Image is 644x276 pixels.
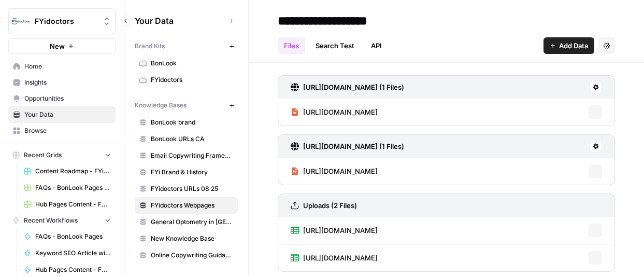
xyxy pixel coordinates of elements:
[365,37,388,54] a: API
[135,147,238,164] a: Email Copywriting Framework
[24,110,111,119] span: Your Data
[135,131,238,147] a: BonLook URLs CA
[151,251,233,260] span: Online Copywriting Guidance
[24,126,111,135] span: Browse
[35,265,111,274] span: Hub Pages Content - FYidoctors
[135,197,238,214] a: FYidoctors Webpages
[135,101,187,110] span: Knowledge Bases
[151,75,233,85] span: FYidoctors
[24,62,111,71] span: Home
[151,201,233,210] span: FYidoctors Webpages
[151,184,233,194] span: FYidoctors URLs 08 25
[309,37,361,54] a: Search Test
[35,167,111,176] span: Content Roadmap - FYidoctors
[19,180,116,196] a: FAQs - BonLook Pages Grid
[151,134,233,144] span: BonLook URLs CA
[291,217,378,244] a: [URL][DOMAIN_NAME]
[291,76,404,99] a: [URL][DOMAIN_NAME] (1 Files)
[135,247,238,264] a: Online Copywriting Guidance
[151,234,233,243] span: New Knowledge Base
[35,200,111,209] span: Hub Pages Content - FYidoctors Grid
[24,150,62,160] span: Recent Grids
[303,166,378,176] span: [URL][DOMAIN_NAME]
[8,58,116,75] a: Home
[291,194,357,217] a: Uploads (2 Files)
[303,253,378,263] span: [URL][DOMAIN_NAME]
[543,37,594,54] button: Add Data
[8,122,116,139] a: Browse
[135,181,238,197] a: FYidoctors URLs 08 25
[8,147,116,163] button: Recent Grids
[291,135,404,158] a: [URL][DOMAIN_NAME] (1 Files)
[24,216,78,225] span: Recent Workflows
[278,37,305,54] a: Files
[151,151,233,160] span: Email Copywriting Framework
[151,217,233,227] span: General Optometry in [GEOGRAPHIC_DATA]
[303,141,404,151] h3: [URL][DOMAIN_NAME] (1 Files)
[24,78,111,87] span: Insights
[19,196,116,213] a: Hub Pages Content - FYidoctors Grid
[135,230,238,247] a: New Knowledge Base
[24,94,111,103] span: Opportunities
[135,55,238,72] a: BonLook
[135,214,238,230] a: General Optometry in [GEOGRAPHIC_DATA]
[19,228,116,245] a: FAQs - BonLook Pages
[8,74,116,91] a: Insights
[8,90,116,107] a: Opportunities
[8,38,116,54] button: New
[291,99,378,126] a: [URL][DOMAIN_NAME]
[303,82,404,92] h3: [URL][DOMAIN_NAME] (1 Files)
[35,232,111,241] span: FAQs - BonLook Pages
[291,158,378,185] a: [URL][DOMAIN_NAME]
[12,12,31,31] img: FYidoctors Logo
[35,16,97,26] span: FYidoctors
[35,249,111,258] span: Keyword SEO Article with Human Review
[135,114,238,131] a: BonLook brand
[8,106,116,123] a: Your Data
[19,163,116,180] a: Content Roadmap - FYidoctors
[135,42,165,51] span: Brand Kits
[303,107,378,117] span: [URL][DOMAIN_NAME]
[151,59,233,68] span: BonLook
[151,168,233,177] span: FYi Brand & History
[151,118,233,127] span: BonLook brand
[8,8,116,34] button: Workspace: FYidoctors
[135,15,225,27] span: Your Data
[35,183,111,192] span: FAQs - BonLook Pages Grid
[135,72,238,88] a: FYidoctors
[559,40,588,51] span: Add Data
[303,225,378,236] span: [URL][DOMAIN_NAME]
[50,41,65,51] span: New
[19,245,116,261] a: Keyword SEO Article with Human Review
[135,164,238,181] a: FYi Brand & History
[8,213,116,228] button: Recent Workflows
[291,244,378,271] a: [URL][DOMAIN_NAME]
[303,200,357,211] h3: Uploads (2 Files)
